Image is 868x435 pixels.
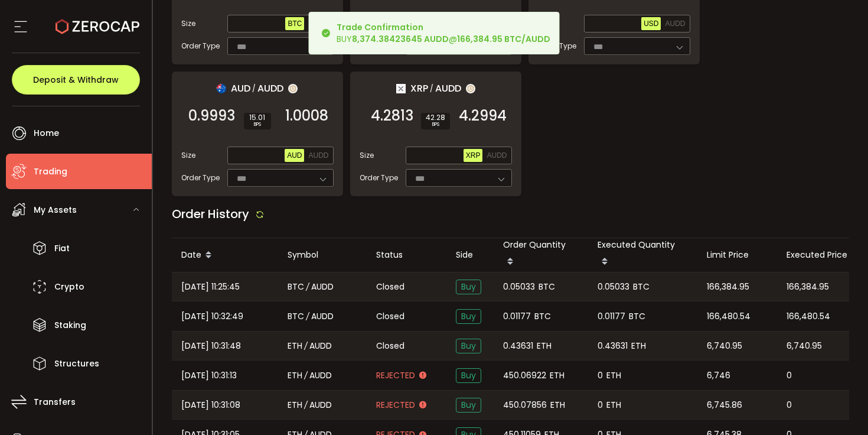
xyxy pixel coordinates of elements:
[376,399,415,411] span: Rejected
[217,84,226,93] img: aud_portfolio.svg
[707,398,742,412] span: 6,745.86
[306,17,331,30] button: USDC
[707,339,742,353] span: 6,740.95
[288,369,302,382] span: ETH
[306,280,309,294] em: /
[787,339,822,353] span: 6,740.95
[306,310,309,323] em: /
[181,369,237,382] span: [DATE] 10:31:13
[598,339,628,353] span: 0.43631
[598,398,603,412] span: 0
[629,310,645,323] span: BTC
[252,83,256,94] em: /
[54,355,99,372] span: Structures
[288,280,304,294] span: BTC
[466,151,481,160] span: XRP
[34,202,77,219] span: My Assets
[787,280,829,294] span: 166,384.95
[181,41,220,51] span: Order Type
[503,310,531,323] span: 0.01177
[588,238,697,272] div: Executed Quantity
[278,248,367,262] div: Symbol
[606,398,621,412] span: ETH
[181,339,241,353] span: [DATE] 10:31:48
[534,310,551,323] span: BTC
[459,110,507,122] span: 4.2994
[787,369,792,382] span: 0
[288,398,302,412] span: ETH
[231,81,250,96] span: AUD
[484,149,509,162] button: AUDD
[181,310,243,323] span: [DATE] 10:32:49
[430,83,433,94] em: /
[376,281,404,293] span: Closed
[644,20,658,28] span: USD
[309,398,332,412] span: AUDD
[304,369,308,382] em: /
[457,33,550,45] b: 166,384.95 BTC/AUDD
[503,369,546,382] span: 450.06922
[54,317,86,334] span: Staking
[787,310,830,323] span: 166,480.54
[631,339,646,353] span: ETH
[376,310,404,323] span: Closed
[181,398,240,412] span: [DATE] 10:31:08
[598,369,603,382] span: 0
[426,114,445,121] span: 42.28
[464,149,483,162] button: XRP
[288,310,304,323] span: BTC
[376,369,415,382] span: Rejected
[550,369,564,382] span: ETH
[376,340,404,352] span: Closed
[550,398,565,412] span: ETH
[456,368,481,383] span: Buy
[367,248,446,262] div: Status
[503,280,535,294] span: 0.05033
[288,20,302,28] span: BTC
[503,339,533,353] span: 0.43631
[487,151,507,160] span: AUDD
[494,238,588,272] div: Order Quantity
[665,20,685,28] span: AUDD
[337,21,423,33] b: Trade Confirmation
[633,280,650,294] span: BTC
[311,280,334,294] span: AUDD
[396,84,406,93] img: xrp_portfolio.png
[466,84,475,93] img: zuPXiwguUFiBOIQyqLOiXsnnNitlx7q4LCwEbLHADjIpTka+Lip0HH8D0VTrd02z+wEAAAAASUVORK5CYII=
[456,398,481,413] span: Buy
[34,394,76,411] span: Transfers
[287,151,302,160] span: AUD
[181,173,220,183] span: Order Type
[426,121,445,128] i: BPS
[308,151,328,160] span: AUDD
[787,398,792,412] span: 0
[663,17,687,30] button: AUDD
[309,369,332,382] span: AUDD
[598,280,629,294] span: 0.05033
[309,339,332,353] span: AUDD
[456,280,481,294] span: Buy
[288,339,302,353] span: ETH
[360,173,398,183] span: Order Type
[809,378,868,435] iframe: Chat Widget
[34,163,67,180] span: Trading
[288,84,298,93] img: zuPXiwguUFiBOIQyqLOiXsnnNitlx7q4LCwEbLHADjIpTka+Lip0HH8D0VTrd02z+wEAAAAASUVORK5CYII=
[777,248,857,262] div: Executed Price
[172,245,278,265] div: Date
[181,280,240,294] span: [DATE] 11:25:45
[707,369,730,382] span: 6,746
[352,33,449,45] b: 8,374.38423645 AUDD
[12,65,140,95] button: Deposit & Withdraw
[360,150,374,161] span: Size
[337,21,550,45] div: BUY @
[446,248,494,262] div: Side
[257,81,283,96] span: AUDD
[456,309,481,324] span: Buy
[188,110,235,122] span: 0.9993
[435,81,461,96] span: AUDD
[249,114,266,121] span: 15.01
[306,149,331,162] button: AUDD
[606,369,621,382] span: ETH
[54,278,84,296] span: Crypto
